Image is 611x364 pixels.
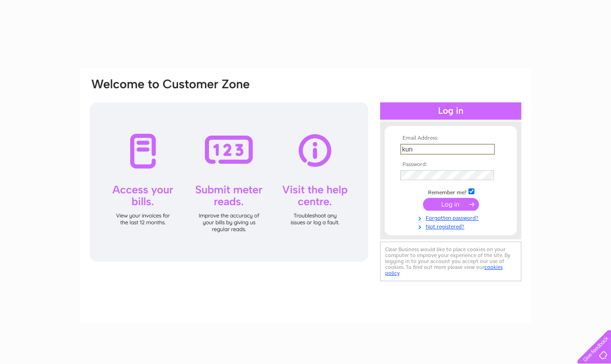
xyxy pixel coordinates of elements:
a: cookies policy [385,264,503,276]
div: Clear Business would like to place cookies on your computer to improve your experience of the sit... [380,242,521,281]
td: Remember me? [398,187,504,196]
a: Forgotten password? [400,213,504,222]
th: Email Address: [398,135,504,142]
th: Password: [398,162,504,168]
a: Not registered? [400,222,504,230]
input: Submit [423,198,479,211]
